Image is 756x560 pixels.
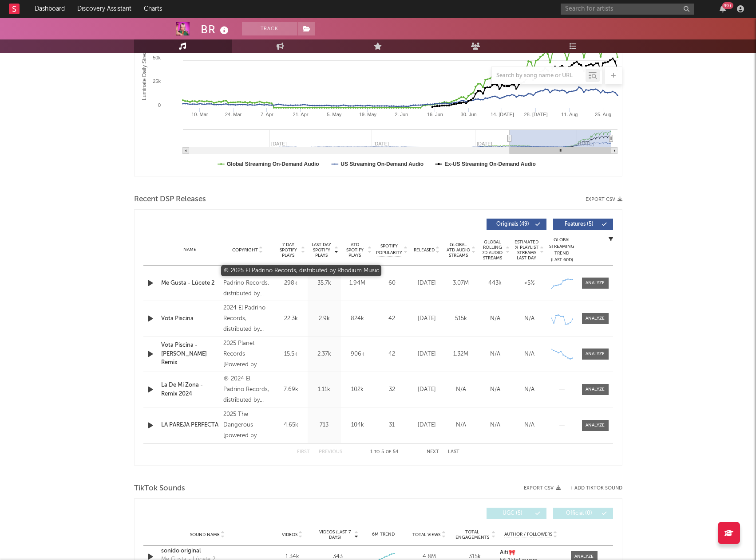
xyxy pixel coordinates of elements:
span: Released [414,247,435,253]
text: 50k [153,55,161,60]
div: N/A [515,385,544,394]
span: Total Views [412,532,440,537]
span: Videos [282,532,297,537]
div: 35.7k [310,279,339,288]
div: N/A [515,350,544,359]
div: 1.11k [310,385,339,394]
button: UGC(5) [487,508,546,519]
button: Track [242,22,297,35]
div: <5% [515,279,544,288]
span: Total Engagements [454,529,490,540]
text: 25. Aug [594,112,611,117]
div: 2.9k [310,314,339,323]
strong: Aiti🎀 [500,550,515,556]
span: to [374,450,380,454]
button: Features(5) [553,219,613,230]
text: 28. [DATE] [524,112,547,117]
div: 2024 El Padrino Records, distributed by Rhodium Music [223,303,272,335]
div: 6M Trend [363,531,404,538]
text: 7. Apr [260,112,273,117]
a: LA PAREJA PERFECTA [161,421,219,430]
text: 30. Jun [460,112,476,117]
div: 2.37k [310,350,339,359]
div: N/A [515,314,544,323]
input: Search by song name or URL [492,72,586,79]
a: La De Mi Zona - Remix 2024 [161,381,219,398]
span: Spotify Popularity [376,243,402,256]
div: 1.32M [446,350,476,359]
button: + Add TikTok Sound [570,486,622,491]
button: Official(0) [553,508,613,519]
div: 2025 Planet Records [Powered by Planet Distribution] [223,338,272,370]
span: of [386,450,391,454]
div: 1.94M [343,279,372,288]
span: Global ATD Audio Streams [446,242,471,258]
text: 0 [158,102,160,108]
div: [DATE] [412,421,442,430]
div: N/A [446,421,476,430]
div: 2025 The Dangerous [powered by Calientalo Media] [223,409,272,441]
div: 102k [343,385,372,394]
text: 19. May [359,112,376,117]
span: Author / Followers [504,532,552,537]
span: Originals ( 49 ) [492,222,533,227]
div: N/A [480,350,510,359]
div: 4.65k [277,421,305,430]
span: Copyright [232,247,258,253]
button: + Add TikTok Sound [561,486,622,491]
div: 7.69k [277,385,305,394]
a: Vota Piscina - [PERSON_NAME] Remix [161,341,219,367]
button: Export CSV [524,486,561,491]
div: 32 [376,385,408,394]
button: Last [448,450,459,454]
a: Aiti🎀 [500,550,562,556]
text: 5. May [327,112,342,117]
button: Export CSV [586,197,622,202]
div: ℗ 2024 El Padrino Records, distributed by Rhodium Music [223,374,272,406]
span: ATD Spotify Plays [343,242,367,258]
div: 3.07M [446,279,476,288]
span: Global Rolling 7D Audio Streams [480,239,505,261]
div: N/A [515,421,544,430]
button: First [297,450,310,454]
div: 60 [376,279,408,288]
div: BR [201,22,231,37]
button: Previous [319,450,342,454]
text: Global Streaming On-Demand Audio [227,161,319,167]
div: N/A [446,385,476,394]
text: 16. Jun [427,112,443,117]
span: Estimated % Playlist Streams Last Day [515,239,539,261]
div: N/A [480,314,510,323]
div: [DATE] [412,350,442,359]
div: Vota Piscina [161,314,219,323]
div: 104k [343,421,372,430]
span: UGC ( 5 ) [492,511,533,516]
a: Me Gusta - Lúcete 2 [161,279,219,288]
div: 31 [376,421,408,430]
div: 42 [376,350,408,359]
div: 15.5k [277,350,305,359]
div: N/A [480,385,510,394]
span: TikTok Sounds [134,483,185,494]
button: 99+ [720,5,726,12]
div: Name [161,247,219,253]
text: 14. [DATE] [490,112,514,117]
div: 443k [480,279,510,288]
input: Search for artists [561,4,694,15]
button: Originals(49) [487,219,546,230]
text: 10. Mar [191,112,208,117]
text: 2. Jun [395,112,408,117]
div: [DATE] [412,385,442,394]
text: 11. Aug [561,112,578,117]
span: Videos (last 7 days) [317,529,353,540]
span: Official ( 0 ) [559,511,600,516]
div: 1 5 54 [360,447,409,458]
button: Next [427,450,439,454]
div: [DATE] [412,279,442,288]
a: sonido original [161,547,254,556]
